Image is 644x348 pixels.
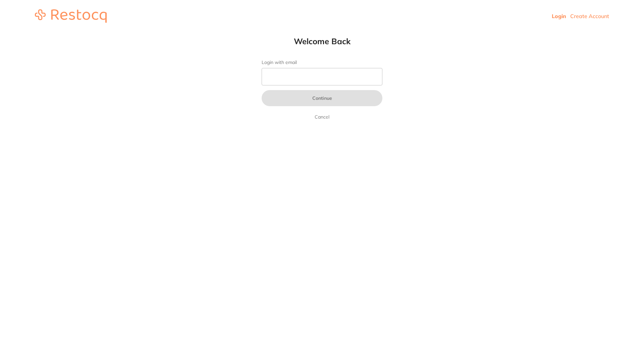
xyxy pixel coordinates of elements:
button: Continue [262,90,382,106]
a: Login [552,13,566,19]
label: Login with email [262,60,382,65]
a: Create Account [570,13,609,19]
h1: Welcome Back [248,36,396,46]
a: Cancel [313,113,331,121]
img: restocq_logo.svg [35,9,107,23]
